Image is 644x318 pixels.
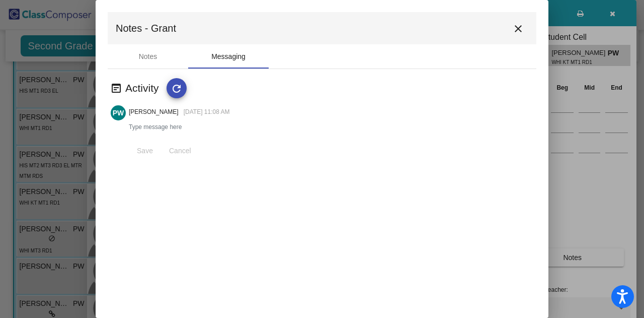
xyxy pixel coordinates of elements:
div: Messaging [211,51,246,62]
span: Cancel [169,147,191,155]
span: Notes - Grant [116,20,176,36]
p: [PERSON_NAME] [129,107,179,116]
mat-icon: close [512,23,524,35]
h3: Activity [125,82,167,94]
mat-icon: wysiwyg [110,82,122,94]
span: [DATE] 11:08 AM [184,108,230,115]
div: Notes [139,51,157,62]
mat-icon: refresh [171,83,183,95]
mat-chip-avatar: PW [111,105,126,120]
span: Save [137,147,153,155]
